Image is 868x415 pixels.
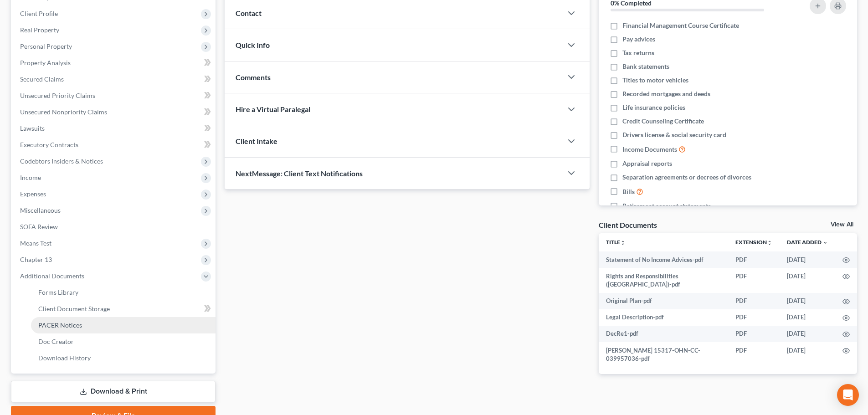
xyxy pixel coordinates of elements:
span: Contact [236,9,262,17]
span: Property Analysis [20,59,71,67]
span: Life insurance policies [622,103,685,112]
span: Unsecured Nonpriority Claims [20,108,107,116]
span: Drivers license & social security card [622,130,726,139]
div: Open Intercom Messenger [837,384,859,406]
td: Rights and Responsibilities ([GEOGRAPHIC_DATA])-pdf [599,268,728,293]
td: PDF [728,309,780,326]
span: Miscellaneous [20,206,61,214]
span: Download History [38,354,91,362]
span: Credit Counseling Certificate [622,117,704,126]
td: Original Plan-pdf [599,293,728,309]
span: Titles to motor vehicles [622,76,688,85]
td: [DATE] [780,342,835,367]
a: View All [831,221,853,228]
span: Income [20,174,41,181]
td: PDF [728,268,780,293]
span: Comments [236,73,271,82]
a: Unsecured Nonpriority Claims [13,104,216,120]
a: Titleunfold_more [606,239,626,246]
td: Legal Description-pdf [599,309,728,326]
span: Codebtors Insiders & Notices [20,157,103,165]
span: Additional Documents [20,272,84,280]
span: Client Document Storage [38,305,110,313]
a: Date Added expand_more [787,239,828,246]
i: unfold_more [767,240,772,246]
a: Unsecured Priority Claims [13,87,216,104]
a: Property Analysis [13,55,216,71]
i: unfold_more [620,240,626,246]
span: Expenses [20,190,46,198]
span: Client Profile [20,10,58,17]
span: Separation agreements or decrees of divorces [622,173,751,182]
a: Client Document Storage [31,301,216,317]
td: PDF [728,342,780,367]
span: Executory Contracts [20,141,78,149]
a: Lawsuits [13,120,216,137]
a: SOFA Review [13,219,216,235]
i: expand_more [822,240,828,246]
span: Bills [622,187,635,196]
span: Retirement account statements [622,201,711,210]
span: Forms Library [38,288,78,296]
td: [DATE] [780,309,835,326]
div: Client Documents [599,220,657,230]
span: Lawsuits [20,124,45,132]
a: Executory Contracts [13,137,216,153]
span: PACER Notices [38,321,82,329]
span: Hire a Virtual Paralegal [236,105,310,113]
a: Doc Creator [31,333,216,350]
span: Pay advices [622,35,655,44]
span: Recorded mortgages and deeds [622,89,710,98]
span: Financial Management Course Certificate [622,21,739,30]
td: DecRe1-pdf [599,326,728,342]
td: PDF [728,326,780,342]
span: Client Intake [236,137,277,145]
a: Download History [31,350,216,366]
span: Secured Claims [20,75,64,83]
span: NextMessage: Client Text Notifications [236,169,363,178]
span: Unsecured Priority Claims [20,92,95,99]
span: Doc Creator [38,338,74,345]
a: Forms Library [31,284,216,301]
a: Extensionunfold_more [735,239,772,246]
td: [PERSON_NAME] 15317-OHN-CC-039957036-pdf [599,342,728,367]
td: PDF [728,293,780,309]
span: Personal Property [20,42,72,50]
td: [DATE] [780,268,835,293]
td: Statement of No Income Advices-pdf [599,251,728,268]
a: PACER Notices [31,317,216,333]
a: Secured Claims [13,71,216,87]
span: Tax returns [622,48,654,57]
td: PDF [728,251,780,268]
a: Download & Print [11,381,216,402]
span: Income Documents [622,145,677,154]
span: Appraisal reports [622,159,672,168]
td: [DATE] [780,326,835,342]
span: Real Property [20,26,59,34]
span: Means Test [20,239,51,247]
span: Chapter 13 [20,256,52,263]
span: Quick Info [236,41,270,49]
td: [DATE] [780,293,835,309]
span: SOFA Review [20,223,58,231]
td: [DATE] [780,251,835,268]
span: Bank statements [622,62,669,71]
